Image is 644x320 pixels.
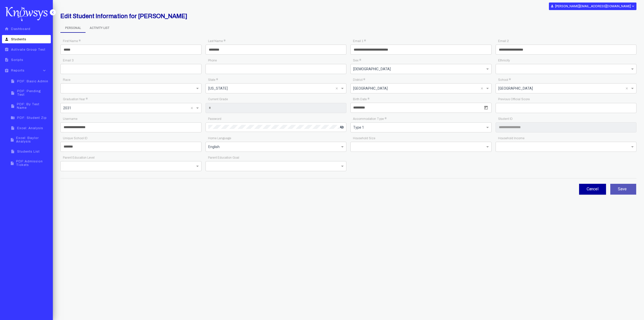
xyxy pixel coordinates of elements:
[498,117,513,121] app-required-indication: Student ID
[63,97,88,101] app-required-indication: Graduation Year
[208,136,231,140] app-required-indication: Home Language
[63,136,88,140] app-required-indication: Unique School ID
[483,105,489,111] button: Open calendar
[498,136,525,140] app-required-indication: Household Income
[626,85,630,91] span: Clear all
[555,4,631,8] b: [PERSON_NAME][EMAIL_ADDRESS][DOMAIN_NAME]
[17,80,48,83] span: PDF: Basic Admin
[208,39,225,43] app-required-indication: Last Name
[17,150,40,153] span: Students List
[353,39,366,43] app-required-indication: Email 1
[41,68,48,73] i: keyboard_arrow_down
[10,149,16,154] i: insert_drive_file
[353,136,375,140] app-required-indication: Household Size
[498,59,510,62] app-required-indication: Ethnicity
[60,13,442,20] h2: Edit Student Information for [PERSON_NAME]
[10,116,16,120] i: folder_zip
[550,4,554,8] i: person
[63,59,74,62] app-required-indication: Email 3
[17,102,49,110] span: PDF: By Test Name
[208,117,221,121] app-required-indication: Password
[4,58,10,62] i: description
[191,105,195,111] span: Clear all
[4,47,10,52] i: assignment_turned_in
[4,27,10,31] i: home
[17,126,43,130] span: Excel: Analysis
[10,79,16,83] i: insert_drive_file
[208,125,340,129] input: Password
[208,59,217,62] app-required-indication: Phone
[340,125,344,129] i: visibility_off
[10,161,15,165] i: insert_drive_file
[498,78,511,82] app-required-indication: School
[63,39,80,43] app-required-indication: First Name
[11,27,30,31] span: Dashboard
[336,85,340,91] span: Clear all
[63,156,95,159] app-required-indication: Parent Education Level
[17,89,49,96] span: PDF: Pending Test
[353,117,386,121] app-required-indication: Accommodation Type
[60,24,86,33] span: Personal
[208,156,239,159] app-required-indication: Parent Education Goal
[10,138,15,142] i: insert_drive_file
[11,69,25,72] span: Reports
[16,160,49,167] span: PDF:Admission Tickets
[353,97,369,101] app-required-indication: Birth Date
[63,117,77,121] app-required-indication: Username
[208,97,228,101] app-required-indication: Current Grade
[481,85,485,91] span: Clear all
[498,39,509,43] app-required-indication: Email 2
[11,58,23,62] span: Scripts
[16,136,49,143] span: Excel: Baylor Analysis
[11,48,46,51] span: Activate Group Test
[353,78,365,82] app-required-indication: District
[87,24,112,32] span: Activity List
[50,10,55,15] i: keyboard_arrow_left
[579,184,606,195] button: Cancel
[4,68,10,73] i: assignment
[208,78,218,82] app-required-indication: State
[498,97,530,101] app-required-indication: Previous Official Score
[11,38,26,41] span: Students
[63,78,70,82] app-required-indication: Race
[17,116,47,120] span: PDF: Student Zip
[10,126,16,130] i: insert_drive_file
[10,104,16,108] i: insert_drive_file
[10,91,16,95] i: insert_drive_file
[353,59,361,62] app-required-indication: Sex
[4,37,10,41] i: person
[631,4,635,8] i: expand_more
